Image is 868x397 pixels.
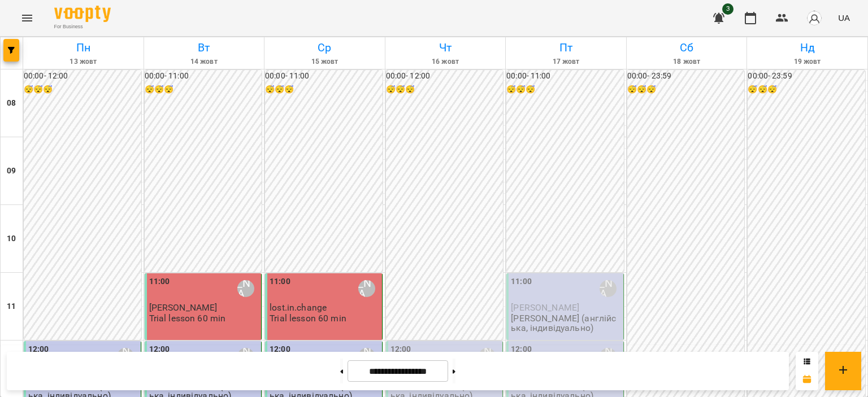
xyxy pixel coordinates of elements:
[627,84,745,96] h6: 😴😴😴
[507,39,624,56] h6: Пт
[600,280,617,297] div: Боднар Вікторія (а)
[270,313,346,323] p: Trial lesson 60 min
[28,343,49,356] label: 12:00
[511,276,532,288] label: 11:00
[24,84,141,96] h6: 😴😴😴
[270,276,290,288] label: 11:00
[146,39,263,56] h6: Вт
[145,70,262,82] h6: 00:00 - 11:00
[511,313,621,333] p: [PERSON_NAME] (англійська, індивідуально)
[266,39,383,56] h6: Ср
[838,12,850,24] span: UA
[149,313,226,323] p: Trial lesson 60 min
[7,165,16,177] h6: 09
[270,302,327,313] span: lost.in.change
[390,343,411,356] label: 12:00
[386,84,504,96] h6: 😴😴😴
[265,70,383,82] h6: 00:00 - 11:00
[511,302,579,313] span: [PERSON_NAME]
[270,343,290,356] label: 12:00
[722,3,734,15] span: 3
[54,23,111,30] span: For Business
[358,280,375,297] div: Боднар Вікторія (а)
[237,280,254,297] div: Боднар Вікторія (а)
[628,56,745,67] h6: 18 жовт
[7,300,16,313] h6: 11
[266,56,383,67] h6: 15 жовт
[24,70,141,82] h6: 00:00 - 12:00
[387,56,504,67] h6: 16 жовт
[507,56,624,67] h6: 17 жовт
[14,5,41,32] button: Menu
[145,84,262,96] h6: 😴😴😴
[7,97,16,110] h6: 08
[834,7,854,28] button: UA
[54,6,111,22] img: Voopty Logo
[806,10,822,26] img: avatar_s.png
[25,56,142,67] h6: 13 жовт
[749,39,866,56] h6: Нд
[7,233,16,245] h6: 10
[506,70,624,82] h6: 00:00 - 11:00
[149,302,218,313] span: [PERSON_NAME]
[748,84,865,96] h6: 😴😴😴
[149,343,170,356] label: 12:00
[748,70,865,82] h6: 00:00 - 23:59
[627,70,745,82] h6: 00:00 - 23:59
[149,276,170,288] label: 11:00
[387,39,504,56] h6: Чт
[628,39,745,56] h6: Сб
[265,84,383,96] h6: 😴😴😴
[146,56,263,67] h6: 14 жовт
[25,39,142,56] h6: Пн
[511,343,532,356] label: 12:00
[386,70,504,82] h6: 00:00 - 12:00
[506,84,624,96] h6: 😴😴😴
[749,56,866,67] h6: 19 жовт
